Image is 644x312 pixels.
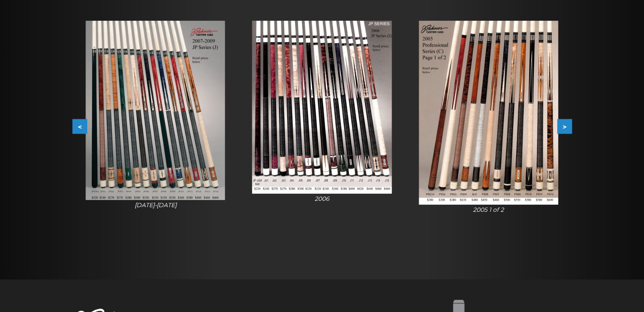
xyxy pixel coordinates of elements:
[315,195,329,203] i: 2006
[72,119,572,134] div: Carousel Navigation
[473,206,504,213] i: 2005 1 of 2
[72,119,87,134] button: <
[134,201,176,209] i: [DATE]-[DATE]
[557,119,572,134] button: >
